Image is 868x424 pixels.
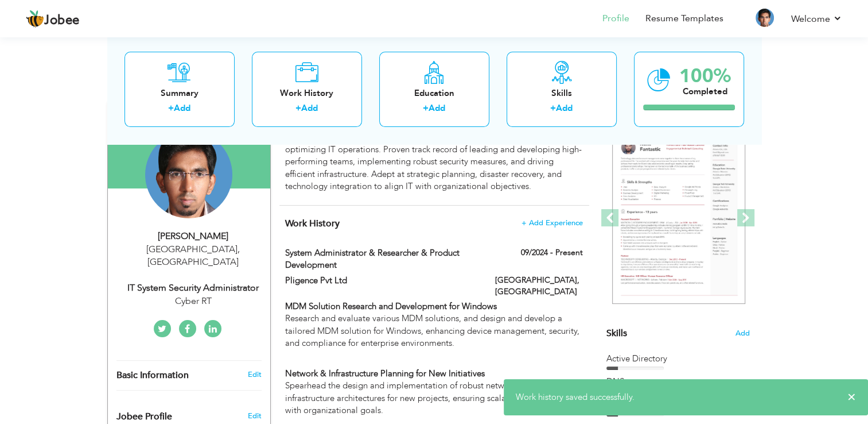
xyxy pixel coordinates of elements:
[285,218,582,229] h4: This helps to show the companies you have worked for.
[645,12,723,25] a: Resume Templates
[116,243,270,269] div: [GEOGRAPHIC_DATA] [GEOGRAPHIC_DATA]
[602,12,629,25] a: Profile
[521,219,583,227] span: + Add Experience
[285,300,582,350] p: Research and evaluate various MDM solutions, and design and develop a tailored MDM solution for W...
[295,103,301,115] label: +
[247,411,261,421] span: Edit
[388,87,480,99] div: Education
[516,87,608,99] div: Skills
[423,103,429,115] label: +
[735,328,750,339] span: Add
[550,103,556,115] label: +
[679,86,731,98] div: Completed
[606,376,750,388] div: DNS
[285,247,478,272] label: System Administrator & Researcher & Product Development
[145,131,232,218] img: Abdul Wahab
[606,327,627,340] span: Skills
[791,12,842,26] a: Welcome
[26,10,44,28] img: jobee.io
[606,353,750,365] div: Active Directory
[134,87,225,99] div: Summary
[285,355,582,417] p: Spearhead the design and implementation of robust network and infrastructure architectures for ne...
[285,275,478,287] label: Pligence Pvt Ltd
[238,243,240,256] span: ,
[301,103,318,114] a: Add
[26,10,80,28] a: Jobee
[495,275,583,298] label: [GEOGRAPHIC_DATA], [GEOGRAPHIC_DATA]
[521,247,583,259] label: 09/2024 - Present
[116,230,270,243] div: [PERSON_NAME]
[168,103,174,115] label: +
[116,412,172,422] span: Jobee Profile
[44,14,80,27] span: Jobee
[285,300,497,312] strong: MDM Solution Research and Development for Windows
[756,9,774,27] img: Profile Img
[116,295,270,308] div: Cyber RT
[285,217,340,230] span: Work History
[847,391,856,403] span: ×
[116,371,189,381] span: Basic Information
[285,368,485,379] strong: Network & Infrastructure Planning for New Initiatives
[516,391,635,403] span: Work history saved successfully.
[116,282,270,295] div: IT System Security Administrator
[679,67,731,86] div: 100%
[247,369,261,380] a: Edit
[556,103,573,114] a: Add
[261,87,353,99] div: Work History
[429,103,445,114] a: Add
[174,103,190,114] a: Add
[285,131,582,192] div: Results-oriented IT Manager with years of experience in overseeing and optimizing IT operations. ...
